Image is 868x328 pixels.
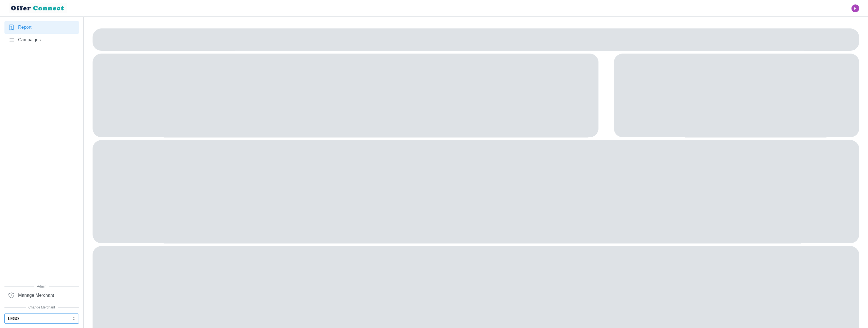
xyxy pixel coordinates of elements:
span: Admin [4,284,79,289]
a: Campaigns [4,34,79,46]
button: LEGO [4,313,79,324]
img: Ryan Gribben [851,4,859,12]
a: Report [4,21,79,34]
span: Manage Merchant [18,292,54,299]
a: Manage Merchant [4,289,79,302]
button: Open user button [851,4,859,12]
span: Change Merchant [4,305,79,310]
span: Campaigns [18,37,41,44]
span: Report [18,24,31,31]
img: loyalBe Logo [9,3,67,13]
